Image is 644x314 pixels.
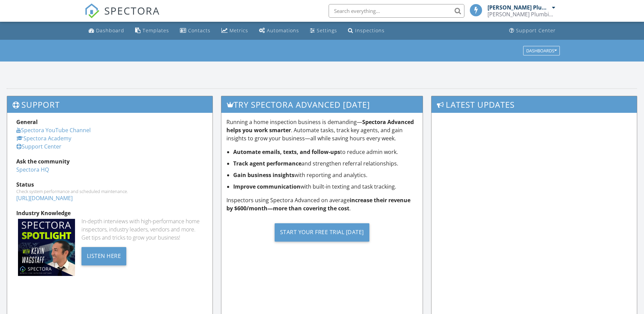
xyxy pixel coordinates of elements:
a: Automations (Basic) [256,24,302,37]
div: Settings [317,27,337,34]
li: and strengthen referral relationships. [233,159,418,168]
div: Ask the community [16,157,203,165]
a: Spectora Academy [16,135,71,142]
a: [URL][DOMAIN_NAME] [16,194,73,202]
li: with reporting and analytics. [233,171,418,179]
img: Spectoraspolightmain [18,219,75,276]
div: Contacts [188,27,210,34]
div: In-depth interviews with high-performance home inspectors, industry leaders, vendors and more. Ge... [81,217,203,242]
input: Search everything... [329,4,464,18]
div: Dashboards [526,48,557,53]
a: Start Your Free Trial [DATE] [226,218,418,247]
a: Spectora YouTube Channel [16,126,91,134]
h3: Latest Updates [431,96,637,113]
span: SPECTORA [104,3,160,18]
a: SPECTORA [85,9,160,23]
div: Metrics [229,27,248,34]
a: Contacts [177,24,213,37]
a: Dashboard [86,24,127,37]
a: Support Center [16,143,61,150]
h3: Support [7,96,213,113]
a: Spectora HQ [16,166,49,173]
strong: increase their revenue by $600/month—more than covering the cost [226,196,410,212]
li: to reduce admin work. [233,148,418,156]
a: Support Center [507,24,558,37]
strong: Improve communication [233,183,300,190]
strong: Spectora Advanced helps you work smarter [226,118,414,134]
a: Listen Here [81,252,127,259]
strong: Track agent performance [233,160,301,167]
a: Settings [307,24,340,37]
div: Behrle Plumbing, LLC. [487,11,555,18]
a: Metrics [219,24,251,37]
div: Start Your Free Trial [DATE] [275,223,369,242]
p: Inspectors using Spectora Advanced on average . [226,196,418,212]
a: Templates [132,24,172,37]
h3: Try spectora advanced [DATE] [221,96,423,113]
a: Inspections [345,24,387,37]
div: Check system performance and scheduled maintenance. [16,189,203,194]
img: The Best Home Inspection Software - Spectora [85,3,99,18]
div: Templates [143,27,169,34]
div: Support Center [516,27,556,34]
div: Listen Here [81,247,127,265]
strong: General [16,118,38,126]
li: with built-in texting and task tracking. [233,182,418,191]
div: Industry Knowledge [16,209,203,217]
p: Running a home inspection business is demanding— . Automate tasks, track key agents, and gain ins... [226,118,418,142]
div: Dashboard [96,27,124,34]
strong: Automate emails, texts, and follow-ups [233,148,340,156]
div: Inspections [355,27,385,34]
strong: Gain business insights [233,171,294,179]
div: Automations [267,27,299,34]
div: [PERSON_NAME] Plumbing [487,4,550,11]
button: Dashboards [523,46,560,55]
div: Status [16,180,203,189]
